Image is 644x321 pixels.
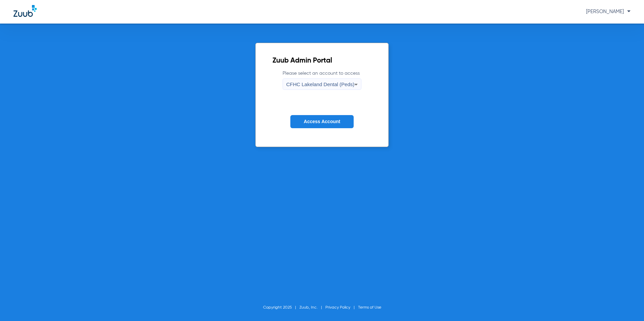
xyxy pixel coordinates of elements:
li: Zuub, Inc. [299,304,325,311]
a: Privacy Policy [325,306,350,310]
label: Please select an account to access [283,70,362,90]
span: [PERSON_NAME] [586,9,631,14]
h2: Zuub Admin Portal [272,58,372,64]
span: CFHC Lakeland Dental (Peds) [286,81,355,87]
span: Access Account [304,119,340,124]
img: Zuub Logo [13,5,37,17]
button: Access Account [290,115,354,128]
a: Terms of Use [358,306,381,310]
li: Copyright 2025 [263,304,299,311]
